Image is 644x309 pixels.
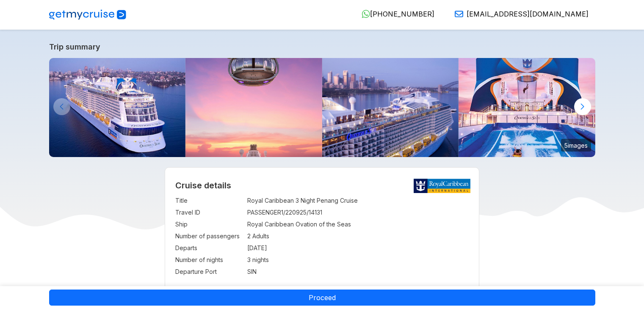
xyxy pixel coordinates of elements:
[175,266,243,278] td: Departure Port
[355,10,434,18] a: [PHONE_NUMBER]
[467,10,589,18] span: [EMAIL_ADDRESS][DOMAIN_NAME]
[362,10,370,18] img: WhatsApp
[175,230,243,242] td: Number of passengers
[459,58,595,157] img: ovation-of-the-seas-flowrider-sunset.jpg
[243,230,247,242] td: :
[370,10,434,18] span: [PHONE_NUMBER]
[175,195,243,207] td: Title
[49,42,595,51] a: Trip summary
[175,180,469,190] h2: Cruise details
[247,195,469,207] td: Royal Caribbean 3 Night Penang Cruise
[243,254,247,266] td: :
[175,207,243,218] td: Travel ID
[243,218,247,230] td: :
[49,58,186,157] img: ovation-exterior-back-aerial-sunset-port-ship.jpg
[175,254,243,266] td: Number of nights
[247,266,469,278] td: SIN
[243,266,247,278] td: :
[455,10,463,18] img: Email
[243,242,247,254] td: :
[247,218,469,230] td: Royal Caribbean Ovation of the Seas
[247,230,469,242] td: 2 Adults
[243,207,247,218] td: :
[561,139,591,152] small: 5 images
[175,218,243,230] td: Ship
[185,58,322,157] img: north-star-sunset-ovation-of-the-seas.jpg
[175,242,243,254] td: Departs
[322,58,459,157] img: ovation-of-the-seas-departing-from-sydney.jpg
[247,254,469,266] td: 3 nights
[247,207,469,218] td: PASSENGER1/220925/14131
[49,290,595,306] button: Proceed
[448,10,589,18] a: [EMAIL_ADDRESS][DOMAIN_NAME]
[243,195,247,207] td: :
[247,242,469,254] td: [DATE]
